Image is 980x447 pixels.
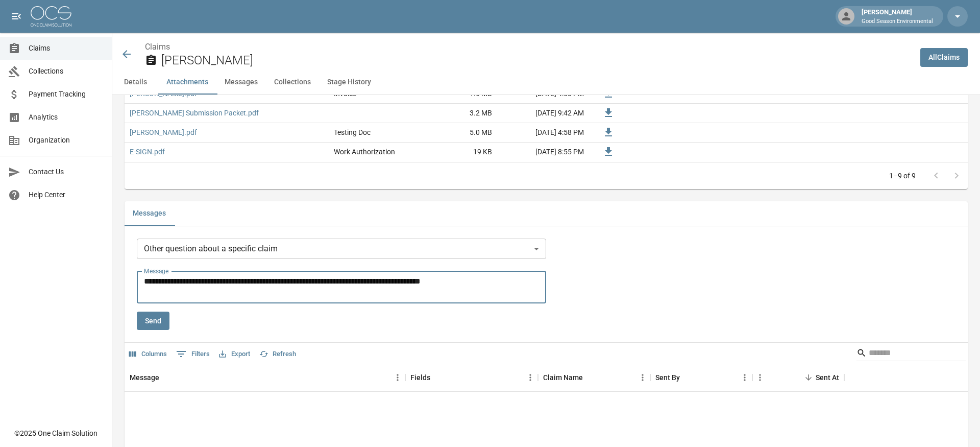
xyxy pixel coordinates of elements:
[319,70,379,95] button: Stage History
[112,70,158,95] button: Details
[421,123,497,143] div: 5.0 MB
[405,363,538,392] div: Fields
[737,370,752,385] button: Menu
[174,346,212,362] button: Show filters
[856,345,966,363] div: Search
[680,370,694,385] button: Sort
[145,42,170,52] a: Claims
[158,70,216,95] button: Attachments
[144,267,168,275] label: Message
[6,6,27,27] button: open drawer
[266,70,319,95] button: Collections
[125,201,968,226] div: related-list tabs
[421,104,497,123] div: 3.2 MB
[161,53,912,68] h2: [PERSON_NAME]
[583,370,597,385] button: Sort
[752,363,844,392] div: Sent At
[430,370,445,385] button: Sort
[497,123,589,143] div: [DATE] 4:58 PM
[130,147,165,157] a: E-SIGN.pdf
[752,370,768,385] button: Menu
[862,17,933,26] p: Good Season Environmental
[29,167,104,177] span: Contact Us
[216,346,253,362] button: Export
[889,171,916,181] p: 1–9 of 9
[538,363,650,392] div: Claim Name
[334,147,395,157] div: Work Authorization
[421,143,497,162] div: 19 KB
[125,363,405,392] div: Message
[159,370,174,385] button: Sort
[29,135,104,146] span: Organization
[497,143,589,162] div: [DATE] 8:55 PM
[130,127,197,137] a: [PERSON_NAME].pdf
[137,239,546,259] div: Other question about a specific claim
[920,48,968,67] a: AllClaims
[130,108,259,118] a: [PERSON_NAME] Submission Packet.pdf
[137,312,169,331] button: Send
[650,363,752,392] div: Sent By
[257,346,299,362] button: Refresh
[801,370,816,385] button: Sort
[14,428,97,438] div: © 2025 One Claim Solution
[145,41,912,53] nav: breadcrumb
[655,363,680,392] div: Sent By
[29,190,104,200] span: Help Center
[112,70,980,95] div: anchor tabs
[130,363,159,392] div: Message
[127,346,169,362] button: Select columns
[523,370,538,385] button: Menu
[29,43,104,54] span: Claims
[125,201,174,226] button: Messages
[334,127,371,137] div: Testing Doc
[410,363,430,392] div: Fields
[29,66,104,77] span: Collections
[497,104,589,123] div: [DATE] 9:42 AM
[29,89,104,100] span: Payment Tracking
[635,370,650,385] button: Menu
[216,70,266,95] button: Messages
[543,363,583,392] div: Claim Name
[29,112,104,123] span: Analytics
[31,6,71,27] img: ocs-logo-white-transparent.png
[390,370,405,385] button: Menu
[816,363,839,392] div: Sent At
[857,7,937,26] div: [PERSON_NAME]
